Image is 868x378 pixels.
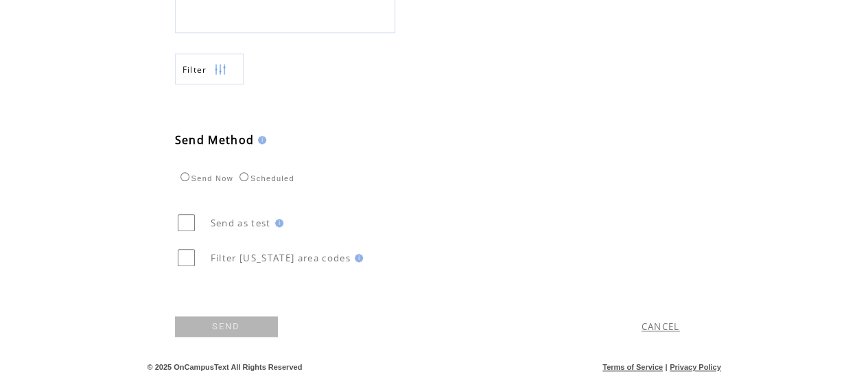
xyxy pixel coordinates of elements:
input: Scheduled [239,172,248,181]
a: Privacy Policy [670,363,721,371]
span: Filter [US_STATE] area codes [211,252,351,264]
img: help.gif [351,254,363,262]
label: Scheduled [236,174,294,182]
a: CANCEL [642,320,680,333]
span: | [665,363,667,371]
span: Show filters [183,64,207,75]
input: Send Now [180,172,189,181]
img: filters.png [214,54,226,85]
a: SEND [175,316,278,337]
img: help.gif [254,136,266,144]
a: Filter [175,54,244,84]
span: © 2025 OnCampusText All Rights Reserved [148,363,303,371]
a: Terms of Service [602,363,663,371]
span: Send Method [175,132,255,147]
span: Send as test [211,217,271,229]
img: help.gif [271,219,283,227]
label: Send Now [177,174,233,182]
